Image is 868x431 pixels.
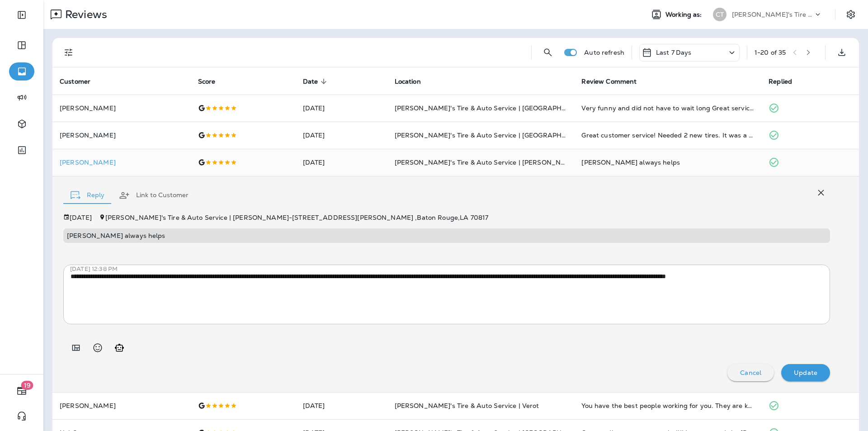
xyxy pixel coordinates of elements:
span: [PERSON_NAME]'s Tire & Auto Service | [PERSON_NAME] - [STREET_ADDRESS][PERSON_NAME] , Baton Rouge... [105,213,488,222]
p: [PERSON_NAME] [60,132,184,139]
div: You have the best people working for you. They are knowledgable, polite, and best of all honest. ... [581,401,754,410]
td: [DATE] [296,122,387,149]
td: [DATE] [296,392,387,419]
span: [PERSON_NAME]'s Tire & Auto Service | [GEOGRAPHIC_DATA] [395,131,593,139]
span: [PERSON_NAME]'s Tire & Auto Service | [GEOGRAPHIC_DATA] [395,104,593,112]
p: Update [794,369,817,376]
button: Settings [843,6,859,23]
button: Select an emoji [89,339,107,357]
div: Eric always helps [581,158,754,167]
button: Expand Sidebar [9,6,34,24]
button: Search Reviews [539,43,557,62]
span: Review Comment [581,77,648,85]
span: [PERSON_NAME]'s Tire & Auto Service | Verot [395,402,539,410]
span: Customer [60,78,90,85]
span: Replied [769,78,792,85]
span: Replied [769,77,804,85]
p: Last 7 Days [656,49,692,56]
div: Great customer service! Needed 2 new tires. It was a quick and easy process. [581,131,754,140]
p: [PERSON_NAME] [60,402,184,409]
button: Update [781,364,830,381]
td: [DATE] [296,149,387,176]
button: 19 [9,382,34,400]
p: [PERSON_NAME] always helps [67,232,826,239]
div: 1 - 20 of 35 [755,49,786,56]
div: CT [713,8,726,21]
p: Auto refresh [584,49,624,56]
span: Location [395,77,433,85]
p: Cancel [740,369,761,376]
p: [PERSON_NAME] [60,104,184,112]
button: Filters [60,43,78,62]
div: Click to view Customer Drawer [60,159,184,166]
p: [DATE] [70,214,92,221]
button: Cancel [727,364,774,381]
span: Review Comment [581,78,637,85]
td: [DATE] [296,95,387,122]
span: Score [198,77,227,85]
button: Reply [63,179,112,212]
p: Reviews [61,8,107,21]
span: Date [303,77,330,85]
p: [PERSON_NAME]'s Tire & Auto [732,11,813,18]
div: Very funny and did not have to wait long Great service. [581,104,754,113]
span: Location [395,78,421,85]
p: [DATE] 12:38 PM [70,265,837,273]
button: Export as CSV [833,43,851,62]
button: Add in a premade template [67,339,85,357]
p: [PERSON_NAME] [60,159,184,166]
button: Generate AI response [110,339,128,357]
span: Score [198,78,216,85]
span: Customer [60,77,102,85]
button: Link to Customer [112,179,196,212]
span: Date [303,78,318,85]
span: [PERSON_NAME]'s Tire & Auto Service | [PERSON_NAME] [395,158,578,166]
span: 19 [21,381,33,390]
span: Working as: [665,11,704,19]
